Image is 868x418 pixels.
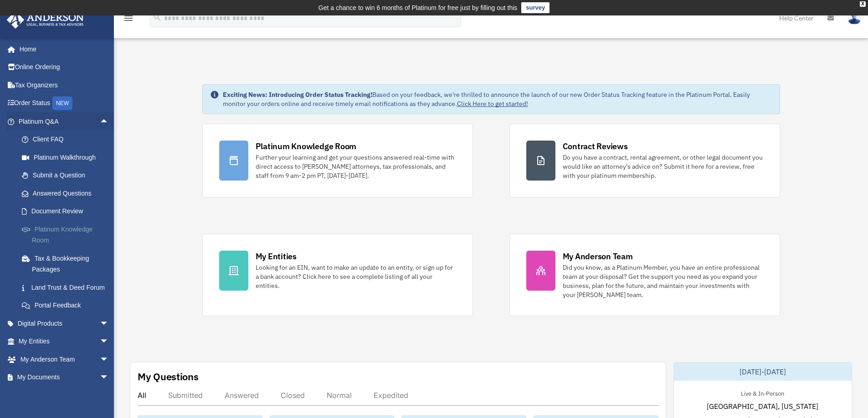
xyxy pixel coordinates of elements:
[6,40,118,58] a: Home
[13,202,123,221] a: Document Review
[563,263,763,299] div: Did you know, as a Platinum Member, you have an entire professional team at your disposal? Get th...
[100,386,118,405] span: arrow_drop_down
[13,166,123,185] a: Submit a Question
[4,11,87,29] img: Anderson Advisors Platinum Portal
[100,332,118,351] span: arrow_drop_down
[100,368,118,387] span: arrow_drop_down
[6,350,123,368] a: My Anderson Teamarrow_drop_down
[6,94,123,113] a: Order StatusNEW
[13,297,123,315] a: Portal Feedback
[707,401,818,412] span: [GEOGRAPHIC_DATA], [US_STATE]
[13,131,123,149] a: Client FAQ
[123,13,134,24] i: menu
[202,234,473,316] a: My Entities Looking for an EIN, want to make an update to an entity, or sign up for a bank accoun...
[256,141,357,152] div: Platinum Knowledge Room
[521,2,550,13] a: survey
[13,220,123,249] a: Platinum Knowledge Room
[6,112,123,131] a: Platinum Q&Aarrow_drop_up
[202,124,473,197] a: Platinum Knowledge Room Further your learning and get your questions answered real-time with dire...
[509,124,780,197] a: Contract Reviews Do you have a contract, rental agreement, or other legal document you would like...
[256,153,456,180] div: Further your learning and get your questions answered real-time with direct access to [PERSON_NAM...
[13,148,123,166] a: Platinum Walkthrough
[152,12,162,22] i: search
[734,388,791,398] div: Live & In-Person
[563,153,763,180] div: Do you have a contract, rental agreement, or other legal document you would like an attorney's ad...
[6,314,123,332] a: Digital Productsarrow_drop_down
[13,249,123,278] a: Tax & Bookkeeping Packages
[318,2,518,13] div: Get a chance to win 6 months of Platinum for free just by filling out this
[281,391,305,400] div: Closed
[168,391,203,400] div: Submitted
[223,91,372,99] strong: Exciting News: Introducing Order Status Tracking!
[256,263,456,290] div: Looking for an EIN, want to make an update to an entity, or sign up for a bank account? Click her...
[847,11,861,25] img: User Pic
[256,251,297,262] div: My Entities
[138,391,146,400] div: All
[13,278,123,297] a: Land Trust & Deed Forum
[225,391,259,400] div: Answered
[6,386,123,404] a: Online Learningarrow_drop_down
[674,363,852,381] div: [DATE]-[DATE]
[138,370,199,383] div: My Questions
[6,368,123,387] a: My Documentsarrow_drop_down
[563,141,628,152] div: Contract Reviews
[374,391,408,400] div: Expedited
[223,90,772,108] div: Based on your feedback, we're thrilled to announce the launch of our new Order Status Tracking fe...
[563,251,633,262] div: My Anderson Team
[6,76,123,94] a: Tax Organizers
[13,184,123,202] a: Answered Questions
[123,16,134,24] a: menu
[100,314,118,333] span: arrow_drop_down
[860,1,866,7] div: close
[6,58,123,76] a: Online Ordering
[327,391,352,400] div: Normal
[457,100,528,108] a: Click Here to get started!
[6,332,123,351] a: My Entitiesarrow_drop_down
[100,350,118,369] span: arrow_drop_down
[100,112,118,131] span: arrow_drop_up
[52,96,72,110] div: NEW
[509,234,780,316] a: My Anderson Team Did you know, as a Platinum Member, you have an entire professional team at your...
